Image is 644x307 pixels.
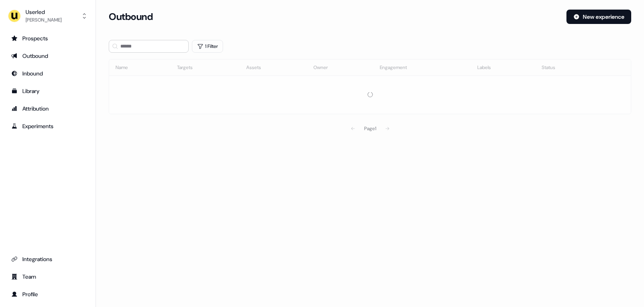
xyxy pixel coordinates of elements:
[11,52,84,60] div: Outbound
[6,120,89,133] a: Go to experiments
[6,67,89,80] a: Go to Inbound
[26,8,62,16] div: Userled
[6,50,89,62] a: Go to outbound experience
[6,270,89,283] a: Go to team
[11,105,84,113] div: Attribution
[11,122,84,130] div: Experiments
[6,85,89,97] a: Go to templates
[11,290,84,298] div: Profile
[6,253,89,265] a: Go to integrations
[11,34,84,42] div: Prospects
[6,32,89,45] a: Go to prospects
[6,288,89,301] a: Go to profile
[566,10,631,24] button: New experience
[11,255,84,263] div: Integrations
[6,102,89,115] a: Go to attribution
[11,273,84,281] div: Team
[11,69,84,77] div: Inbound
[6,6,89,26] button: Userled[PERSON_NAME]
[109,11,153,23] h3: Outbound
[192,40,223,53] button: 1 Filter
[11,87,84,95] div: Library
[26,16,62,24] div: [PERSON_NAME]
